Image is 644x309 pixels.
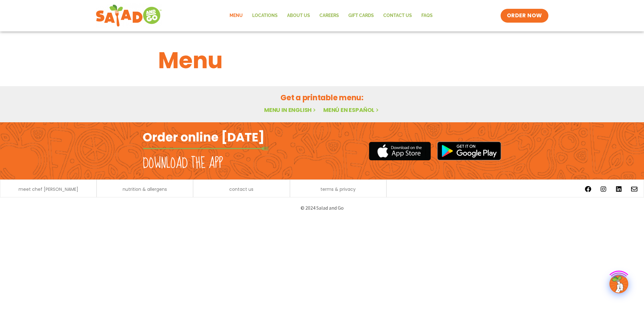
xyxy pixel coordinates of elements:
h2: Get a printable menu: [158,92,486,103]
a: contact us [229,187,253,191]
img: appstore [369,141,431,161]
span: ORDER NOW [507,12,542,19]
img: fork [143,147,269,150]
a: Menu in English [264,106,317,114]
a: meet chef [PERSON_NAME] [19,187,78,191]
img: google_play [437,141,501,160]
a: Menu [225,8,247,23]
a: terms & privacy [320,187,356,191]
nav: Menu [225,8,437,23]
a: ORDER NOW [501,9,548,23]
a: nutrition & allergens [123,187,167,191]
img: new-SAG-logo-768×292 [96,3,162,28]
a: Contact Us [379,8,417,23]
a: GIFT CARDS [344,8,379,23]
a: Careers [315,8,344,23]
a: Menú en español [323,106,380,114]
a: FAQs [417,8,437,23]
h2: Download the app [143,155,223,172]
h1: Menu [158,43,486,77]
h2: Order online [DATE] [143,130,264,145]
p: © 2024 Salad and Go [146,204,498,212]
a: Locations [247,8,282,23]
a: About Us [282,8,315,23]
